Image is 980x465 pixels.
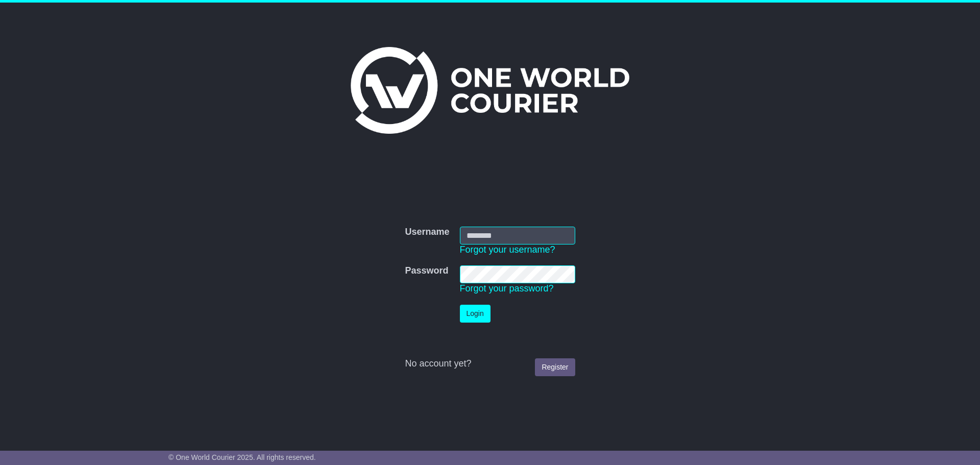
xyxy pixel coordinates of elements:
a: Register [535,358,575,376]
button: Login [460,305,491,323]
span: © One World Courier 2025. All rights reserved. [168,453,316,461]
a: Forgot your username? [460,244,555,255]
img: One World [351,47,629,134]
label: Username [405,227,449,238]
label: Password [405,265,448,277]
div: No account yet? [405,358,575,370]
a: Forgot your password? [460,283,554,293]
